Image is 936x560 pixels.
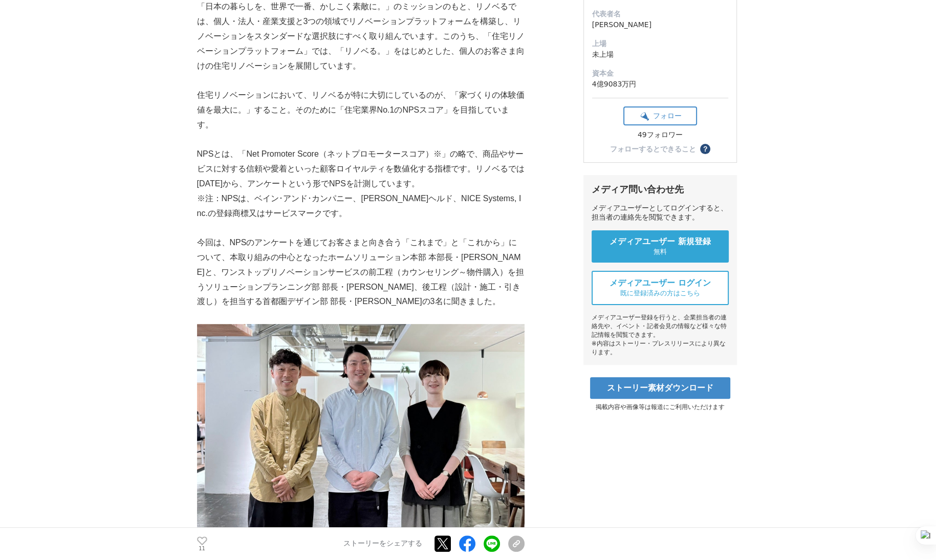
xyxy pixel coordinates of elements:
dt: 代表者名 [592,9,728,19]
div: メディアユーザー登録を行うと、企業担当者の連絡先や、イベント・記者会見の情報など様々な特記情報を閲覧できます。 ※内容はストーリー・プレスリリースにより異なります。 [592,313,729,357]
p: ※注：NPSは、ベイン･アンド･カンパニー、[PERSON_NAME]ヘルド、NICE Systems, Inc.の登録商標又はサービスマークです。 [197,191,525,221]
button: ？ [700,144,710,154]
dd: 4億9083万円 [592,79,728,90]
dt: 資本金 [592,68,728,79]
div: フォローするとできること [610,145,696,153]
p: 住宅リノベーションにおいて、リノベるが特に大切にしているのが、「家づくりの体験価値を最大に。」すること。そのために「住宅業界No.1のNPSスコア」を目指しています。 [197,88,525,132]
a: ストーリー素材ダウンロード [590,377,730,399]
div: メディア問い合わせ先 [592,183,729,196]
img: thumbnail_ddb581f0-58c0-11f0-a4a4-613a80889333.jpeg [197,324,525,543]
div: メディアユーザーとしてログインすると、担当者の連絡先を閲覧できます。 [592,204,729,222]
a: メディアユーザー 新規登録 無料 [592,230,729,263]
p: 掲載内容や画像等は報道にご利用いただけます [583,403,737,412]
p: 今回は、NPSのアンケートを通じてお客さまと向き合う「これまで」と「これから」について、本取り組みの中心となったホームソリューション本部 本部長・[PERSON_NAME]と、ワンストップリノベ... [197,235,525,309]
dt: 上場 [592,38,728,49]
a: メディアユーザー ログイン 既に登録済みの方はこちら [592,271,729,305]
p: NPSとは、「Net Promoter Score（ネットプロモータースコア）※」の略で、商品やサービスに対する信頼や愛着といった顧客ロイヤルティを数値化する指標です。リノベるでは[DATE]か... [197,147,525,191]
span: ？ [702,145,709,153]
span: 既に登録済みの方はこちら [620,289,700,298]
button: フォロー [623,106,697,125]
span: メディアユーザー ログイン [610,278,711,289]
p: ストーリーをシェアする [343,540,422,549]
p: 11 [197,546,207,551]
span: メディアユーザー 新規登録 [610,236,711,247]
span: 無料 [654,247,667,256]
dd: [PERSON_NAME] [592,19,728,30]
dd: 未上場 [592,49,728,60]
div: 49フォロワー [623,131,697,140]
p: は、個人・法人・産業支援と3つの領域でリノベーションプラットフォームを構築し、リノベーションをスタンダードな選択肢にすべく取り組んでいます。このうち、「住宅リノベーションプラットフォーム」では、... [197,14,525,73]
